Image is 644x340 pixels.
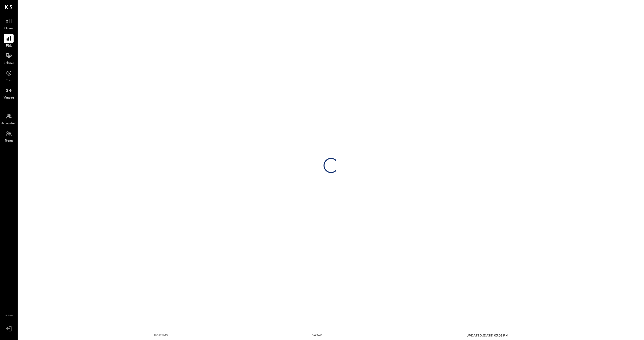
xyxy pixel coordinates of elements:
span: UPDATED: [DATE] 03:05 PM [466,333,508,337]
span: Queue [4,26,14,31]
a: P&L [0,34,17,48]
span: Cash [6,78,12,83]
span: Teams [5,139,13,143]
a: Accountant [0,111,17,126]
span: P&L [6,44,12,48]
a: Vendors [0,86,17,100]
div: 196 items [154,333,168,337]
div: v 4.34.0 [312,333,322,337]
a: Cash [0,68,17,83]
a: Queue [0,16,17,31]
a: Balance [0,51,17,66]
span: Balance [4,61,14,66]
a: Teams [0,129,17,143]
span: Accountant [1,121,17,126]
span: Vendors [4,96,14,100]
